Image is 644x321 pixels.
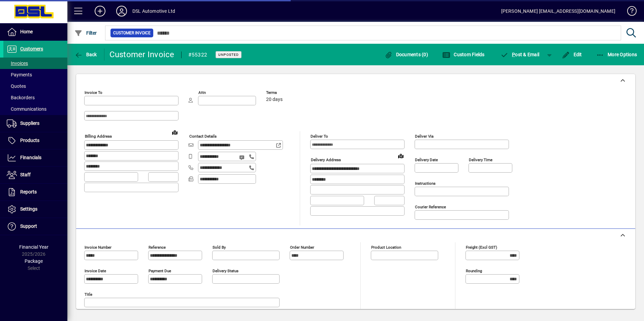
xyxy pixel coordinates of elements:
button: Filter [73,27,99,39]
span: Unposted [218,52,239,57]
a: Quotes [3,80,67,92]
mat-label: Courier Reference [415,205,446,209]
mat-label: Attn [198,90,206,95]
div: DSL Automotive Ltd [132,6,175,16]
mat-label: Deliver via [415,134,433,139]
a: Staff [3,167,67,183]
a: View on map [169,127,180,138]
button: Send SMS [234,149,251,166]
span: Invoices [7,61,28,66]
mat-label: Invoice number [85,245,111,250]
mat-label: Order number [290,245,314,250]
a: Support [3,218,67,235]
span: More Options [596,52,637,57]
span: Support [20,223,37,229]
span: Communications [7,106,46,112]
span: 20 days [266,97,283,102]
span: Edit [562,52,582,57]
button: Post & Email [497,48,543,61]
span: Products [20,138,39,143]
mat-label: Invoice To [85,90,102,95]
span: Financials [20,155,41,160]
a: Invoices [3,58,67,69]
span: Settings [20,206,37,212]
span: Staff [20,172,31,177]
a: Home [3,24,67,40]
a: Knowledge Base [622,1,636,23]
span: P [512,52,515,57]
a: Settings [3,201,67,218]
mat-label: Sold by [213,245,226,250]
a: Backorders [3,92,67,103]
button: More Options [594,48,639,61]
span: Financial Year [19,244,49,250]
mat-label: Deliver To [311,134,328,139]
span: Documents (0) [384,52,428,57]
span: Package [25,258,43,264]
mat-label: Instructions [415,181,436,186]
a: Payments [3,69,67,80]
mat-label: Reference [149,245,166,250]
span: Reports [20,189,37,194]
span: ost & Email [501,52,540,57]
a: Products [3,132,67,149]
span: Customers [20,46,43,51]
span: Quotes [7,83,26,89]
div: [PERSON_NAME] [EMAIL_ADDRESS][DOMAIN_NAME] [501,6,615,16]
div: #55322 [188,49,207,60]
mat-label: Delivery time [469,157,492,162]
button: Custom Fields [441,48,486,61]
button: Back [73,48,99,61]
mat-label: Delivery status [213,269,238,273]
span: Home [20,29,33,34]
button: Documents (0) [383,48,430,61]
a: View on map [395,150,406,161]
button: Profile [111,5,132,17]
mat-label: Title [85,292,92,297]
span: Custom Fields [442,52,485,57]
mat-label: Invoice date [85,269,106,273]
a: Reports [3,184,67,201]
mat-label: Delivery date [415,157,438,162]
a: Financials [3,149,67,166]
span: Suppliers [20,120,39,126]
mat-label: Rounding [466,269,482,273]
span: Backorders [7,95,35,100]
span: Filter [74,30,97,36]
a: Suppliers [3,115,67,132]
mat-label: Freight (excl GST) [466,245,497,250]
button: Add [89,5,111,17]
button: Edit [560,48,584,61]
app-page-header-button: Back [67,48,104,61]
span: Payments [7,72,32,77]
mat-label: Payment due [149,269,171,273]
span: Terms [266,91,307,95]
div: Customer Invoice [109,49,174,60]
mat-label: Product location [371,245,401,250]
span: Back [74,52,97,57]
a: Communications [3,103,67,115]
span: Customer Invoice [113,30,151,36]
